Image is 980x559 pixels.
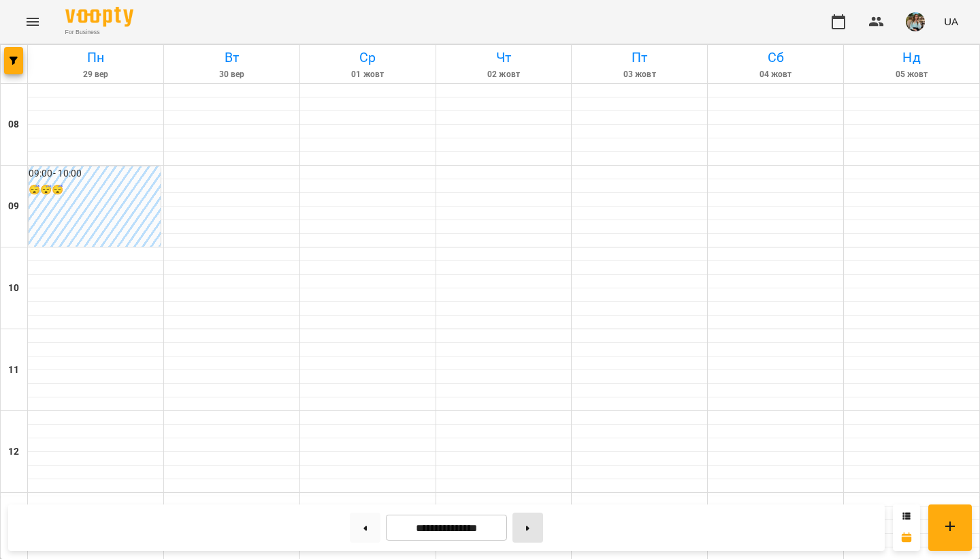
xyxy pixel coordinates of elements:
[8,199,19,214] h6: 09
[938,9,964,34] button: UA
[302,47,434,68] h6: Ср
[8,117,19,132] h6: 08
[8,281,19,296] h6: 10
[438,47,570,68] h6: Чт
[29,166,161,181] h6: 09:00 - 10:00
[906,12,925,31] img: 856b7ccd7d7b6bcc05e1771fbbe895a7.jfif
[29,183,161,198] h6: 😴😴😴
[30,47,161,68] h6: Пн
[438,68,570,81] h6: 02 жовт
[30,68,161,81] h6: 29 вер
[65,7,133,27] img: Voopty Logo
[846,68,977,81] h6: 05 жовт
[166,47,297,68] h6: Вт
[302,68,434,81] h6: 01 жовт
[166,68,297,81] h6: 30 вер
[574,68,705,81] h6: 03 жовт
[16,5,49,38] button: Menu
[8,363,19,378] h6: 11
[944,14,958,29] span: UA
[710,68,841,81] h6: 04 жовт
[574,47,705,68] h6: Пт
[8,444,19,459] h6: 12
[846,47,977,68] h6: Нд
[710,47,841,68] h6: Сб
[65,28,133,37] span: For Business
